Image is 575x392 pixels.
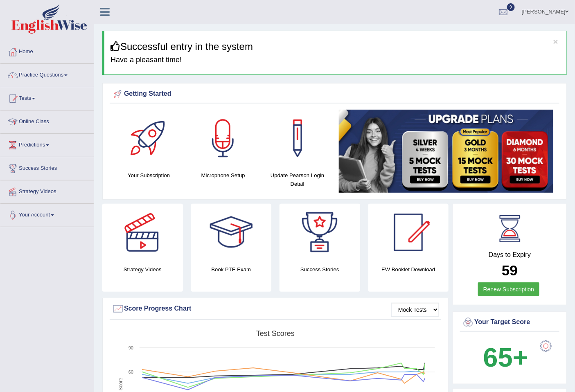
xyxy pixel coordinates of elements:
h4: EW Booklet Download [368,265,449,274]
a: Predictions [0,134,94,154]
div: Your Target Score [462,316,557,329]
a: Practice Questions [0,64,94,84]
a: Home [0,41,94,61]
a: Tests [0,87,94,108]
tspan: Test scores [256,329,295,338]
text: 90 [129,345,133,350]
text: 60 [129,369,133,374]
tspan: Score [118,378,124,391]
button: × [553,37,558,46]
a: Success Stories [0,157,94,178]
h4: Update Pearson Login Detail [264,171,331,188]
a: Online Class [0,110,94,131]
b: 59 [502,262,518,278]
h3: Successful entry in the system [110,41,560,52]
img: small5.jpg [339,110,554,193]
a: Your Account [0,204,94,224]
a: Strategy Videos [0,180,94,201]
h4: Success Stories [280,265,360,274]
h4: Your Subscription [116,171,182,180]
a: Renew Subscription [478,282,540,296]
b: 65+ [483,342,528,372]
span: 9 [507,3,515,11]
div: Getting Started [112,88,557,100]
h4: Days to Expiry [462,251,557,259]
div: Score Progress Chart [112,303,439,315]
h4: Book PTE Exam [191,265,272,274]
h4: Microphone Setup [190,171,257,180]
h4: Strategy Videos [102,265,183,274]
h4: Have a pleasant time! [110,56,560,64]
